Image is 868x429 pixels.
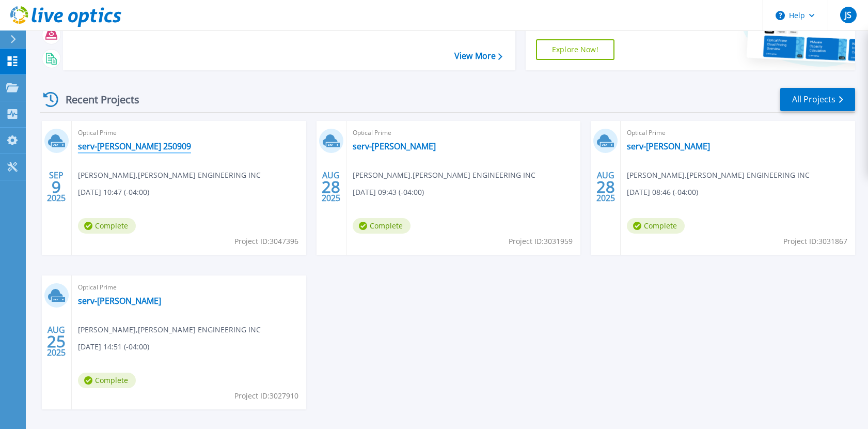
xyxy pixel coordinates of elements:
[78,218,136,234] span: Complete
[536,39,614,60] a: Explore Now!
[321,168,341,206] div: AUG 2025
[509,236,573,247] span: Project ID: 3031959
[78,141,191,151] a: serv-[PERSON_NAME] 250909
[78,127,300,139] span: Optical Prime
[78,296,161,306] a: serv-[PERSON_NAME]
[78,341,149,353] span: [DATE] 14:51 (-04:00)
[353,141,436,151] a: serv-[PERSON_NAME]
[46,168,66,206] div: SEP 2025
[596,182,615,191] span: 28
[627,141,710,151] a: serv-[PERSON_NAME]
[627,187,698,198] span: [DATE] 08:46 (-04:00)
[454,51,502,61] a: View More
[627,170,810,181] span: [PERSON_NAME] , [PERSON_NAME] ENGINEERING INC
[78,170,261,181] span: [PERSON_NAME] , [PERSON_NAME] ENGINEERING INC
[46,323,66,360] div: AUG 2025
[627,127,849,139] span: Optical Prime
[780,88,855,111] a: All Projects
[234,390,298,402] span: Project ID: 3027910
[234,236,298,247] span: Project ID: 3047396
[78,373,136,388] span: Complete
[353,127,575,139] span: Optical Prime
[627,218,685,234] span: Complete
[78,282,300,293] span: Optical Prime
[353,170,535,181] span: [PERSON_NAME] , [PERSON_NAME] ENGINEERING INC
[845,11,851,19] span: JS
[353,218,411,234] span: Complete
[596,168,616,206] div: AUG 2025
[353,187,424,198] span: [DATE] 09:43 (-04:00)
[52,182,61,191] span: 9
[783,236,847,247] span: Project ID: 3031867
[40,87,153,112] div: Recent Projects
[47,337,66,346] span: 25
[322,182,340,191] span: 28
[78,187,149,198] span: [DATE] 10:47 (-04:00)
[78,324,261,335] span: [PERSON_NAME] , [PERSON_NAME] ENGINEERING INC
